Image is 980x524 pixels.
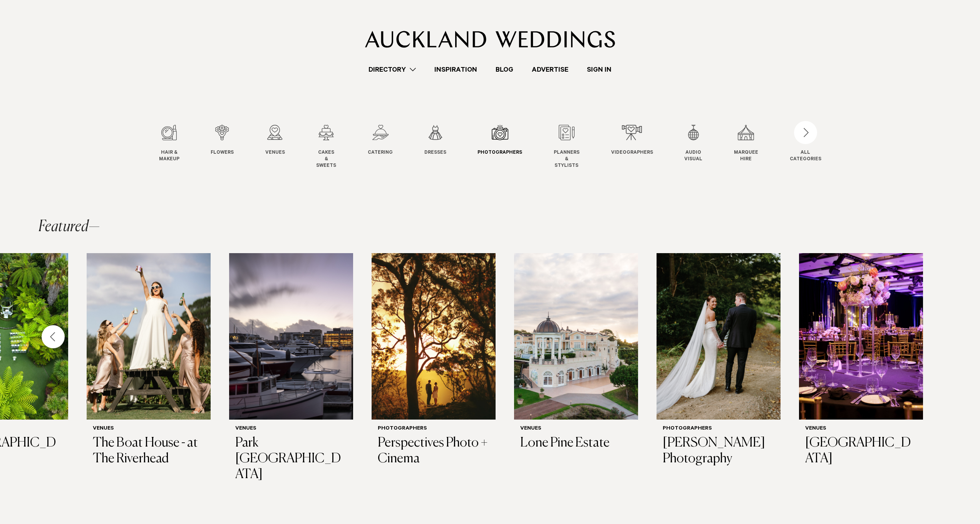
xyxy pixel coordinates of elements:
[514,253,638,457] a: Exterior view of Lone Pine Estate Venues Lone Pine Estate
[799,253,923,420] img: Auckland Weddings Venues | Pullman Auckland Hotel
[211,150,234,156] span: Flowers
[477,150,522,156] span: Photographers
[159,125,179,163] a: Hair & Makeup
[663,426,774,432] h6: Photographers
[790,150,821,163] div: ALL CATEGORIES
[159,150,179,163] span: Hair & Makeup
[359,64,425,75] a: Directory
[684,125,702,163] a: Audio Visual
[229,253,353,489] a: Yacht in the harbour at Park Hyatt Auckland Venues Park [GEOGRAPHIC_DATA]
[805,426,917,432] h6: Venues
[378,435,489,467] h3: Perspectives Photo + Cinema
[477,125,522,156] a: Photographers
[611,125,653,156] a: Videographers
[554,150,580,169] span: Planners & Stylists
[265,125,285,156] a: Venues
[424,125,462,169] swiper-slide: 6 / 12
[657,253,781,473] a: Auckland Weddings Photographers | Ethan Lowry Photography Photographers [PERSON_NAME] Photography
[734,125,758,163] a: Marquee Hire
[523,64,578,75] a: Advertise
[93,426,204,432] h6: Venues
[657,253,781,420] img: Auckland Weddings Photographers | Ethan Lowry Photography
[211,125,249,169] swiper-slide: 2 / 12
[229,253,353,420] img: Yacht in the harbour at Park Hyatt Auckland
[365,31,615,48] img: Auckland Weddings Logo
[477,125,538,169] swiper-slide: 7 / 12
[520,435,632,451] h3: Lone Pine Estate
[684,150,702,163] span: Audio Visual
[39,219,100,235] h2: Featured
[378,426,489,432] h6: Photographers
[578,64,621,75] a: Sign In
[799,253,923,473] a: Auckland Weddings Venues | Pullman Auckland Hotel Venues [GEOGRAPHIC_DATA]
[514,253,638,420] img: Exterior view of Lone Pine Estate
[424,125,446,156] a: Dresses
[235,435,347,482] h3: Park [GEOGRAPHIC_DATA]
[486,64,523,75] a: Blog
[93,435,204,467] h3: The Boat House - at The Riverhead
[663,435,774,467] h3: [PERSON_NAME] Photography
[372,253,496,420] img: Auckland Weddings Photographers | Perspectives Photo + Cinema
[520,426,632,432] h6: Venues
[734,125,774,169] swiper-slide: 11 / 12
[368,125,408,169] swiper-slide: 5 / 12
[554,125,580,169] a: Planners & Stylists
[424,150,446,156] span: Dresses
[265,125,300,169] swiper-slide: 3 / 12
[684,125,718,169] swiper-slide: 10 / 12
[805,435,917,467] h3: [GEOGRAPHIC_DATA]
[554,125,595,169] swiper-slide: 8 / 12
[87,253,211,473] a: Auckland Weddings Venues | The Boat House - at The Riverhead Venues The Boat House - at The River...
[265,150,285,156] span: Venues
[611,125,668,169] swiper-slide: 9 / 12
[316,125,336,169] a: Cakes & Sweets
[235,426,347,432] h6: Venues
[372,253,496,473] a: Auckland Weddings Photographers | Perspectives Photo + Cinema Photographers Perspectives Photo + ...
[316,125,352,169] swiper-slide: 4 / 12
[87,253,211,420] img: Auckland Weddings Venues | The Boat House - at The Riverhead
[159,125,195,169] swiper-slide: 1 / 12
[734,150,758,163] span: Marquee Hire
[611,150,653,156] span: Videographers
[790,125,821,161] button: ALLCATEGORIES
[425,64,486,75] a: Inspiration
[211,125,234,156] a: Flowers
[316,150,336,169] span: Cakes & Sweets
[368,150,393,156] span: Catering
[368,125,393,156] a: Catering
